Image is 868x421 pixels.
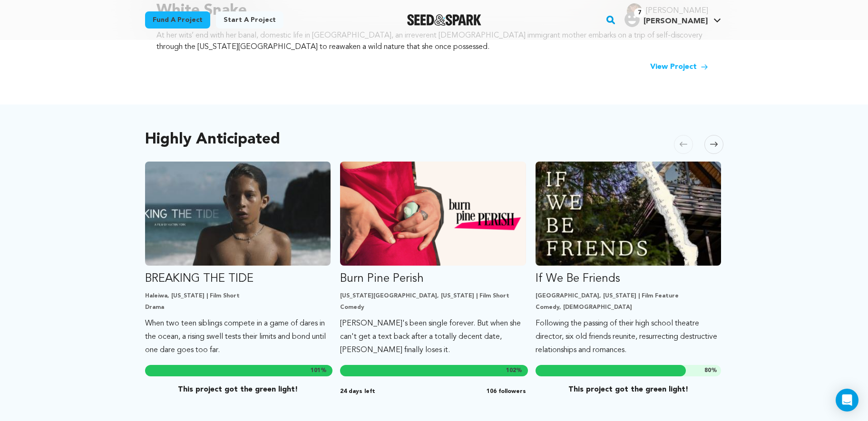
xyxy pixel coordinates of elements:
[536,317,722,357] p: Following the passing of their high school theatre director, six old friends reunite, resurrectin...
[536,162,722,357] a: Fund If We Be Friends
[311,367,327,374] span: %
[311,368,321,373] span: 101
[145,292,331,300] p: Haleiwa, [US_STATE] | Film Short
[216,11,283,29] a: Start a project
[836,389,858,411] div: Open Intercom Messenger
[145,304,331,311] p: Drama
[536,384,722,395] p: This project got the green light!
[650,61,708,73] a: View Project
[340,271,526,287] p: Burn Pine Perish
[506,367,522,374] span: %
[624,12,708,27] div: Charlie C.'s Profile
[487,388,526,395] span: 106 followers
[156,30,708,53] p: At her wits’ end with her banal, domestic life in [GEOGRAPHIC_DATA], an irreverent [DEMOGRAPHIC_D...
[623,10,723,30] span: Charlie C.'s Profile
[623,10,723,27] a: Charlie C.'s Profile
[536,271,722,287] p: If We Be Friends
[145,133,280,146] h2: Highly Anticipated
[145,384,331,395] p: This project got the green light!
[340,162,526,357] a: Fund Burn Pine Perish
[506,368,516,373] span: 102
[340,304,526,311] p: Comedy
[145,271,331,287] p: BREAKING THE TIDE
[624,12,640,27] img: user.png
[704,368,711,373] span: 80
[407,14,482,26] img: Seed&Spark Logo Dark Mode
[536,292,722,300] p: [GEOGRAPHIC_DATA], [US_STATE] | Film Feature
[634,8,645,18] span: 7
[340,388,375,395] span: 24 days left
[536,304,722,311] p: Comedy, [DEMOGRAPHIC_DATA]
[644,18,708,25] span: [PERSON_NAME]
[704,367,717,374] span: %
[145,11,210,29] a: Fund a project
[407,14,482,26] a: Seed&Spark Homepage
[340,292,526,300] p: [US_STATE][GEOGRAPHIC_DATA], [US_STATE] | Film Short
[340,317,526,357] p: [PERSON_NAME]'s been single forever. But when she can't get a text back after a totally decent da...
[145,317,331,357] p: When two teen siblings compete in a game of dares in the ocean, a rising swell tests their limits...
[145,162,331,357] a: Fund BREAKING THE TIDE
